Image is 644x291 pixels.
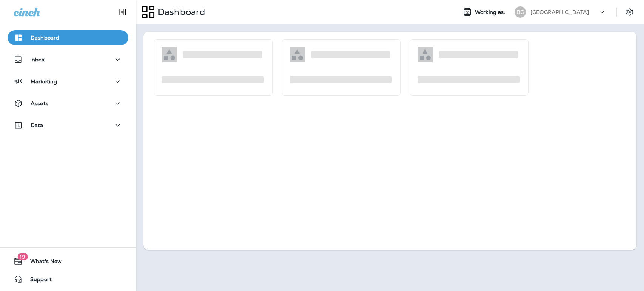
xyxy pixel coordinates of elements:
button: Inbox [8,52,128,67]
p: [GEOGRAPHIC_DATA] [530,9,589,15]
span: 19 [17,253,28,260]
p: Dashboard [155,6,205,18]
button: Marketing [8,74,128,89]
button: Data [8,118,128,133]
div: BG [515,6,526,18]
button: 19What's New [8,254,128,269]
p: Dashboard [31,35,59,41]
p: Marketing [31,78,57,84]
button: Support [8,272,128,287]
span: What's New [23,258,62,267]
button: Settings [623,5,636,19]
button: Collapse Sidebar [112,5,133,20]
p: Data [31,122,43,128]
p: Assets [31,100,48,106]
span: Support [23,276,52,285]
p: Inbox [30,57,45,63]
span: Working as: [475,9,507,15]
button: Dashboard [8,30,128,45]
button: Assets [8,96,128,111]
